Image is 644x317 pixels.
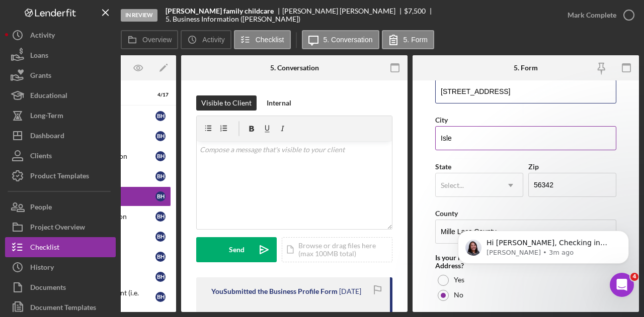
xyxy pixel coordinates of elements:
[196,95,257,111] button: Visible to Client
[454,291,463,299] label: No
[5,105,116,126] button: Long-Term
[528,162,539,171] label: Zip
[30,277,66,300] div: Documents
[270,64,319,72] div: 5. Conversation
[49,13,69,23] p: Active
[5,257,116,277] button: History
[142,36,172,44] label: Overview
[234,30,291,49] button: Checklist
[5,166,116,186] button: Product Templates
[155,131,166,141] div: B H
[5,65,116,85] button: Grants
[181,30,231,49] button: Activity
[557,5,639,25] button: Mark Complete
[30,217,85,240] div: Project Overview
[202,36,224,44] label: Activity
[302,30,379,49] button: 5. Conversation
[9,201,193,218] textarea: Message…
[155,292,166,302] div: B H
[16,150,157,160] div: Hi [PERSON_NAME],
[30,45,48,68] div: Loans
[173,218,189,234] button: Send a message…
[16,165,157,204] div: Checking in again to see if you are able to open the link now, or if you are still having issues....
[155,252,166,262] div: B H
[155,272,166,282] div: B H
[5,217,116,237] button: Project Overview
[30,166,89,188] div: Product Templates
[121,9,157,22] div: In Review
[435,209,458,218] label: County
[16,118,157,128] div: Thank you,
[5,197,116,217] button: People
[5,277,116,297] button: Documents
[121,30,178,49] button: Overview
[404,7,426,15] span: $7,500
[16,83,157,113] div: As for your client, could you tell me more about the error that they saw? Are they an existing cl...
[177,4,195,22] div: Close
[568,5,616,25] div: Mark Complete
[155,191,166,201] div: B H
[267,95,291,111] div: Internal
[630,273,638,281] span: 4
[5,126,116,146] button: Dashboard
[256,36,284,44] label: Checklist
[339,287,361,295] time: 2025-09-17 18:48
[5,25,116,45] button: Activity
[404,36,428,44] label: 5. Form
[8,144,165,210] div: Hi [PERSON_NAME],Checking in again to see if you are able to open the link now, or if you are sti...
[5,237,116,257] button: Checklist
[443,209,644,290] iframe: Intercom notifications message
[30,65,51,88] div: Grants
[196,237,277,262] button: Send
[5,45,116,65] button: Loans
[155,171,166,181] div: B H
[30,237,59,260] div: Checklist
[610,273,634,297] iframe: Intercom live chat
[30,197,52,220] div: People
[30,105,63,128] div: Long-Term
[30,85,67,108] div: Educational
[262,95,296,111] button: Internal
[5,85,116,105] a: Educational
[324,36,373,44] label: 5. Conversation
[150,92,169,98] div: 4 / 17
[157,4,177,23] button: Home
[201,95,252,111] div: Visible to Client
[155,212,166,222] div: B H
[514,64,538,72] div: 5. Form
[30,146,52,168] div: Clients
[435,254,616,270] div: Is your Mailing Address the same as your Business Address?
[166,7,274,15] b: [PERSON_NAME] family childcare
[155,151,166,161] div: B H
[7,4,26,23] button: go back
[32,222,40,230] button: Gif picker
[64,222,72,230] button: Start recording
[30,25,55,48] div: Activity
[30,257,54,280] div: History
[5,146,116,166] button: Clients
[8,144,193,233] div: Christina says…
[16,128,157,138] div: [PERSON_NAME]
[155,111,166,121] div: B H
[48,222,56,230] button: Upload attachment
[282,7,404,15] div: [PERSON_NAME] [PERSON_NAME]
[382,30,434,49] button: 5. Form
[166,15,300,23] div: 5. Business Information ([PERSON_NAME])
[29,6,45,22] img: Profile image for Christina
[211,287,338,295] div: You Submitted the Business Profile Form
